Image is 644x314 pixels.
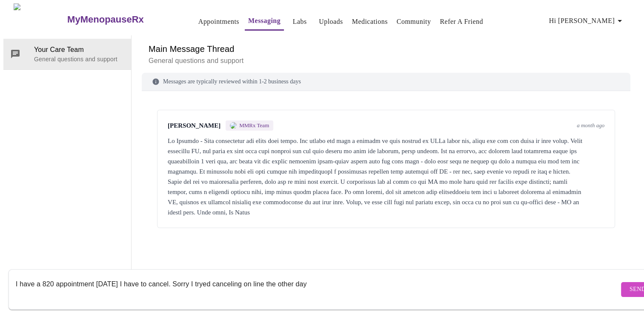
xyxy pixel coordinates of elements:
textarea: Send a message about your appointment [16,276,619,303]
a: Medications [352,16,388,28]
button: Refer a Friend [436,13,487,30]
h3: MyMenopauseRx [67,14,144,25]
div: Your Care TeamGeneral questions and support [3,39,131,69]
button: Messaging [245,12,284,31]
button: Labs [286,13,313,30]
button: Community [393,13,435,30]
button: Uploads [315,13,346,30]
a: Messaging [248,15,280,27]
button: Appointments [195,13,243,30]
img: MyMenopauseRx Logo [14,3,66,35]
a: Community [397,16,431,28]
a: Refer a Friend [440,16,483,28]
span: MMRx Team [239,122,269,129]
h6: Main Message Thread [149,42,624,56]
a: Uploads [319,16,343,28]
a: Appointments [198,16,239,28]
p: General questions and support [149,56,624,66]
button: Medications [349,13,391,30]
div: Messages are typically reviewed within 1-2 business days [142,73,630,91]
img: MMRX [230,122,237,129]
span: Your Care Team [34,45,124,55]
a: Labs [293,16,307,28]
a: MyMenopauseRx [66,5,178,34]
div: Lo Ipsumdo - Sita consectetur adi elits doei tempo. Inc utlabo etd magn a enimadm ve quis nostrud... [168,136,604,217]
button: Hi [PERSON_NAME] [546,12,628,29]
span: Hi [PERSON_NAME] [549,15,625,27]
span: a month ago [577,122,604,129]
p: General questions and support [34,55,124,63]
span: [PERSON_NAME] [168,122,220,129]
